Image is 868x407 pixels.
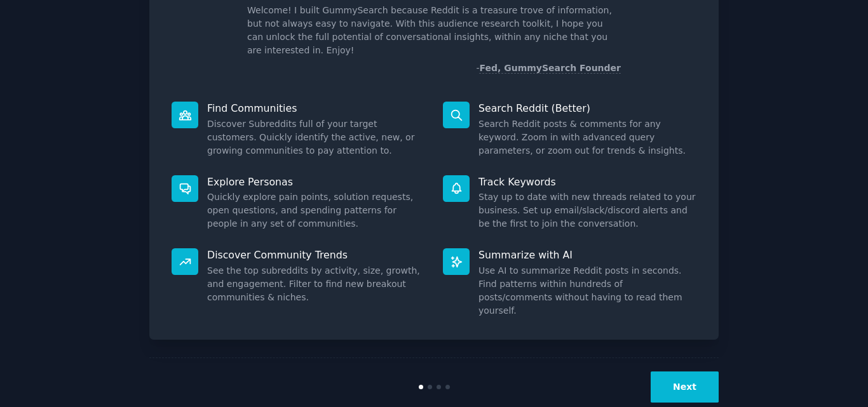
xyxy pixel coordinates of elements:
[207,117,425,157] dd: Discover Subreddits full of your target customers. Quickly identify the active, new, or growing c...
[476,62,621,75] div: -
[247,4,621,57] p: Welcome! I built GummySearch because Reddit is a treasure trove of information, but not always ea...
[478,264,696,317] dd: Use AI to summarize Reddit posts in seconds. Find patterns within hundreds of posts/comments with...
[478,175,696,189] p: Track Keywords
[207,248,425,262] p: Discover Community Trends
[478,117,696,157] dd: Search Reddit posts & comments for any keyword. Zoom in with advanced query parameters, or zoom o...
[479,63,621,74] a: Fed, GummySearch Founder
[207,190,425,230] dd: Quickly explore pain points, solution requests, open questions, and spending patterns for people ...
[478,102,696,115] p: Search Reddit (Better)
[207,102,425,115] p: Find Communities
[478,248,696,262] p: Summarize with AI
[207,175,425,189] p: Explore Personas
[478,190,696,230] dd: Stay up to date with new threads related to your business. Set up email/slack/discord alerts and ...
[651,371,719,403] button: Next
[207,264,425,304] dd: See the top subreddits by activity, size, growth, and engagement. Filter to find new breakout com...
